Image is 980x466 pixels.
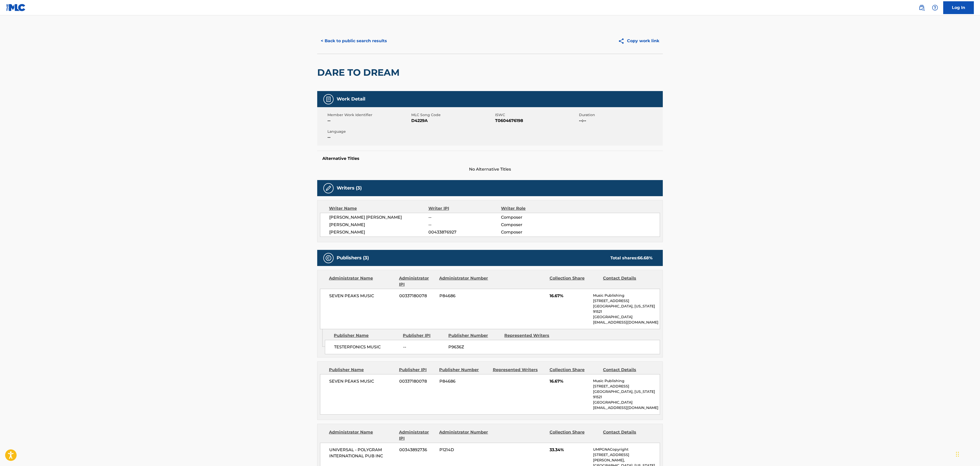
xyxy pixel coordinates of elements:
[493,367,546,373] div: Represented Writers
[579,112,662,118] span: Duration
[334,344,399,350] span: TESTERFONICS MUSIC
[593,378,660,384] p: Music Publishing
[603,367,653,373] div: Contact Details
[495,118,578,124] span: T0604676198
[610,255,653,261] div: Total shares:
[325,185,332,191] img: Writers
[428,205,501,212] div: Writer IPI
[403,332,445,339] div: Publisher IPI
[501,222,567,228] span: Composer
[428,214,501,220] span: --
[495,112,578,118] span: ISWC
[593,405,660,410] p: [EMAIL_ADDRESS][DOMAIN_NAME]
[329,293,395,299] span: SEVEN PEAKS MUSIC
[399,275,435,287] div: Administrator IPI
[428,229,501,235] span: 00433876927
[932,5,938,11] img: help
[337,185,362,191] h5: Writers (3)
[439,275,489,287] div: Administrator Number
[334,332,399,339] div: Publisher Name
[329,447,395,459] span: UNIVERSAL - POLYGRAM INTERNATIONAL PUB INC
[411,118,494,124] span: D4229A
[504,332,556,339] div: Represented Writers
[399,447,436,453] span: 00343892736
[593,452,660,463] p: [STREET_ADDRESS][PERSON_NAME],
[329,214,428,220] span: [PERSON_NAME] [PERSON_NAME]
[593,389,660,400] p: [GEOGRAPHIC_DATA], [US_STATE] 91521
[956,447,959,462] div: Drag
[329,378,395,384] span: SEVEN PEAKS MUSIC
[428,222,501,228] span: --
[593,304,660,314] p: [GEOGRAPHIC_DATA], [US_STATE] 91521
[618,38,627,44] img: Copy work link
[399,293,436,299] span: 00337180078
[439,378,489,384] span: P84686
[399,429,435,441] div: Administrator IPI
[501,229,567,235] span: Composer
[329,275,395,287] div: Administrator Name
[550,275,599,287] div: Collection Share
[448,332,500,339] div: Publisher Number
[593,293,660,298] p: Music Publishing
[439,429,489,441] div: Administrator Number
[439,293,489,299] span: P84686
[325,96,332,102] img: Work Detail
[327,134,410,140] span: --
[399,367,435,373] div: Publisher IPI
[954,441,980,466] iframe: Chat Widget
[329,367,395,373] div: Publisher Name
[637,256,653,260] span: 66.68 %
[593,320,660,325] p: [EMAIL_ADDRESS][DOMAIN_NAME]
[329,222,428,228] span: [PERSON_NAME]
[317,35,391,47] button: < Back to public search results
[550,429,599,441] div: Collection Share
[327,118,410,124] span: --
[917,3,927,13] a: Public Search
[550,378,589,384] span: 16.67%
[6,4,26,11] img: MLC Logo
[399,378,436,384] span: 00337180078
[579,118,662,124] span: --:--
[327,112,410,118] span: Member Work Identifier
[593,314,660,320] p: [GEOGRAPHIC_DATA]
[329,429,395,441] div: Administrator Name
[919,5,925,11] img: search
[603,275,653,287] div: Contact Details
[550,447,589,453] span: 33.34%
[593,400,660,405] p: [GEOGRAPHIC_DATA]
[317,67,402,78] h2: DARE TO DREAM
[329,229,428,235] span: [PERSON_NAME]
[317,166,663,172] span: No Alternative Titles
[593,298,660,304] p: [STREET_ADDRESS]
[329,205,428,212] div: Writer Name
[448,344,500,350] span: P9636Z
[501,214,567,220] span: Composer
[322,156,658,161] h5: Alternative Titles
[943,1,974,14] a: Log In
[439,367,489,373] div: Publisher Number
[550,293,589,299] span: 16.67%
[327,129,410,134] span: Language
[337,255,369,261] h5: Publishers (3)
[930,3,940,13] div: Help
[550,367,599,373] div: Collection Share
[337,96,365,102] h5: Work Detail
[439,447,489,453] span: P1214D
[325,255,332,261] img: Publishers
[403,344,445,350] span: --
[501,205,567,212] div: Writer Role
[603,429,653,441] div: Contact Details
[411,112,494,118] span: MLC Song Code
[593,384,660,389] p: [STREET_ADDRESS]
[614,35,663,47] button: Copy work link
[593,447,660,452] p: UMPGNACopyright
